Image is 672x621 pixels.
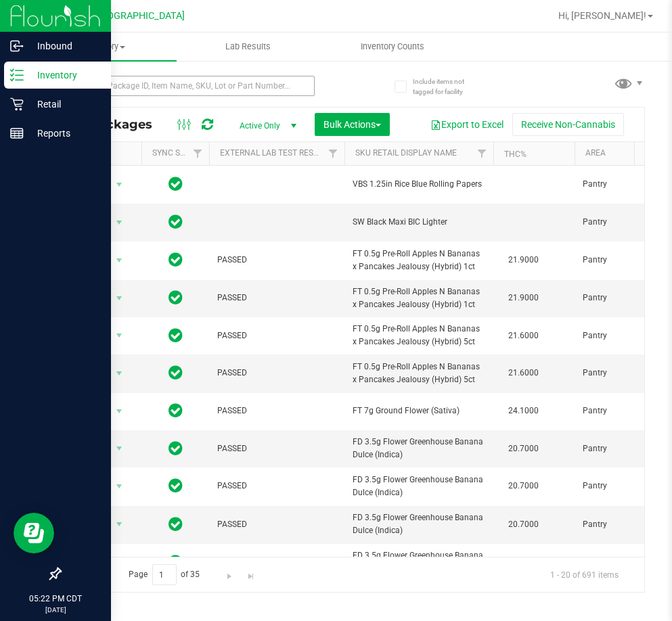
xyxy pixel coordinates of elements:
span: Pantry [583,405,668,417]
span: FD 3.5g Flower Greenhouse Banana Dulce (Indica) [353,474,485,499]
span: FT 0.5g Pre-Roll Apples N Bananas x Pancakes Jealousy (Hybrid) 5ct [353,323,485,348]
span: Bulk Actions [323,119,381,130]
span: In Sync [169,439,183,458]
span: 20.7000 [501,476,545,496]
span: PASSED [217,518,336,531]
button: Bulk Actions [315,113,390,136]
a: Filter [322,142,344,165]
span: FD 3.5g Flower Greenhouse Banana Dulce (Indica) [353,436,485,461]
span: PASSED [217,442,336,455]
input: 1 [152,564,177,585]
span: In Sync [169,363,183,382]
span: Inventory Counts [342,41,443,53]
span: 1 - 20 of 691 items [539,564,629,584]
span: In Sync [169,212,183,231]
span: In Sync [169,515,183,534]
span: Hi, [PERSON_NAME]! [558,10,646,21]
inline-svg: Inbound [10,39,24,53]
span: Pantry [583,216,668,229]
a: Sku Retail Display Name [355,148,457,158]
span: Pantry [583,556,668,569]
span: PASSED [217,292,336,304]
span: FD 3.5g Flower Greenhouse Banana Dulce (Indica) [353,549,485,575]
span: select [111,364,128,383]
span: FT 0.5g Pre-Roll Apples N Bananas x Pancakes Jealousy (Hybrid) 1ct [353,285,485,311]
input: Search Package ID, Item Name, SKU, Lot or Part Number... [60,76,315,96]
span: 20.7000 [501,439,545,459]
p: Inbound [24,38,105,54]
span: All Packages [70,117,166,132]
span: select [111,175,128,194]
span: VBS 1.25in Rice Blue Rolling Papers [353,178,485,191]
span: FT 0.5g Pre-Roll Apples N Bananas x Pancakes Jealousy (Hybrid) 1ct [353,248,485,273]
span: 20.7000 [501,553,545,572]
span: Pantry [583,329,668,342]
span: 24.1000 [501,401,545,421]
span: select [111,251,128,270]
span: Pantry [583,367,668,379]
span: FD 3.5g Flower Greenhouse Banana Dulce (Indica) [353,511,485,537]
span: 20.7000 [501,515,545,534]
span: 21.9000 [501,250,545,270]
span: select [111,515,128,534]
span: PASSED [217,329,336,342]
span: 21.9000 [501,288,545,308]
span: In Sync [169,288,183,307]
span: select [111,477,128,496]
span: 21.6000 [501,363,545,383]
span: Pantry [583,442,668,455]
a: Go to the next page [220,564,240,582]
span: Pantry [583,292,668,304]
span: select [111,289,128,308]
span: FT 7g Ground Flower (Sativa) [353,405,485,417]
a: Go to the last page [241,564,261,582]
span: PASSED [217,405,336,417]
a: External Lab Test Result [220,148,326,158]
span: [GEOGRAPHIC_DATA] [92,10,185,22]
span: In Sync [169,401,183,420]
span: Pantry [583,178,668,191]
span: Pantry [583,518,668,531]
span: In Sync [169,250,183,269]
span: Lab Results [207,41,289,53]
span: 21.6000 [501,326,545,346]
span: select [111,402,128,421]
p: [DATE] [6,605,105,615]
span: select [111,213,128,232]
span: FT 0.5g Pre-Roll Apples N Bananas x Pancakes Jealousy (Hybrid) 5ct [353,361,485,386]
span: In Sync [169,553,183,572]
span: Include items not tagged for facility [413,76,480,97]
span: In Sync [169,175,183,193]
span: Pantry [583,254,668,267]
span: PASSED [217,367,336,379]
button: Receive Non-Cannabis [512,113,624,136]
p: Inventory [24,67,105,83]
inline-svg: Inventory [10,68,24,82]
button: Export to Excel [422,113,512,136]
span: select [111,326,128,345]
span: Page of 35 [117,564,211,585]
span: PASSED [217,254,336,267]
inline-svg: Retail [10,97,24,111]
span: Pantry [583,480,668,492]
a: Filter [471,142,493,165]
a: THC% [504,149,527,159]
a: Area [585,148,606,158]
iframe: Resource center [14,513,54,553]
span: select [111,553,128,572]
a: Inventory Counts [320,32,464,61]
inline-svg: Reports [10,127,24,140]
a: Lab Results [177,32,321,61]
p: 05:22 PM CDT [6,593,105,605]
a: Sync Status [152,148,204,158]
p: Retail [24,96,105,112]
span: select [111,439,128,458]
span: PASSED [217,480,336,492]
span: SW Black Maxi BIC Lighter [353,216,485,229]
p: Reports [24,125,105,141]
span: PASSED [217,556,336,569]
a: Filter [187,142,209,165]
span: In Sync [169,476,183,495]
span: In Sync [169,326,183,345]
